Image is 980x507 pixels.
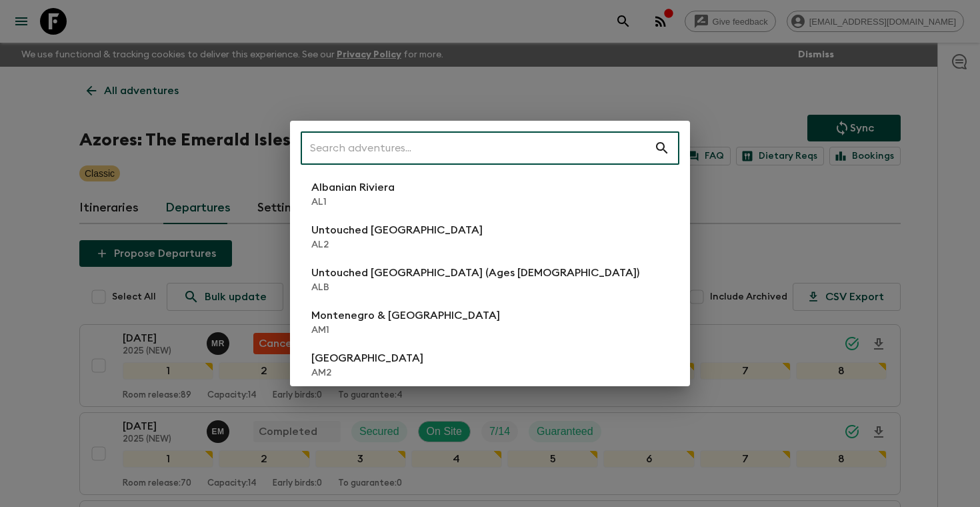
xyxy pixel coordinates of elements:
[311,222,483,238] p: Untouched [GEOGRAPHIC_DATA]
[301,129,654,167] input: Search adventures...
[311,179,395,195] p: Albanian Riviera
[311,308,500,324] p: Montenegro & [GEOGRAPHIC_DATA]
[311,324,500,337] p: AM1
[311,195,395,209] p: AL1
[311,350,423,366] p: [GEOGRAPHIC_DATA]
[311,238,483,251] p: AL2
[311,281,639,294] p: ALB
[311,366,423,380] p: AM2
[311,265,639,281] p: Untouched [GEOGRAPHIC_DATA] (Ages [DEMOGRAPHIC_DATA])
